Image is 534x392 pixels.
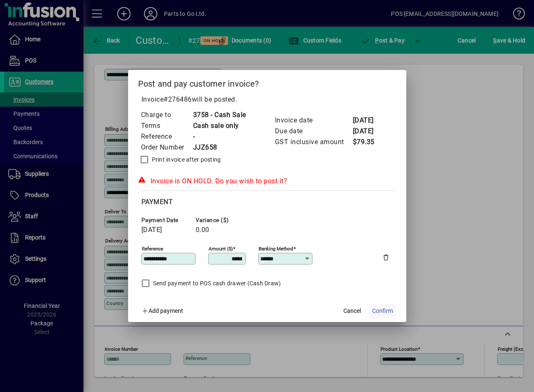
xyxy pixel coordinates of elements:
td: 3758 - Cash Sale [193,110,246,120]
button: Add payment [138,304,187,319]
p: Invoice will be posted . [138,95,396,105]
td: [DATE] [353,115,386,126]
td: Reference [141,131,193,142]
span: Cancel [343,307,361,315]
td: GST inclusive amount [275,137,353,147]
label: Send payment to POS cash drawer (Cash Draw) [151,279,281,287]
mat-label: Banking method [259,245,293,251]
span: [DATE] [141,226,162,234]
mat-label: Amount ($) [209,245,233,251]
span: Variance ($) [196,217,246,223]
span: #276486 [164,95,192,103]
td: JJZ658 [193,142,246,153]
span: Add payment [149,307,183,314]
button: Confirm [369,304,396,319]
span: Payment date [141,217,191,223]
span: Confirm [372,307,393,315]
td: Invoice date [275,115,353,126]
h2: Post and pay customer invoice? [128,70,406,94]
td: Order Number [141,142,193,153]
td: [DATE] [353,126,386,137]
td: $79.35 [353,137,386,147]
mat-label: Reference [142,245,163,251]
div: Invoice is ON HOLD. Do you wish to post it? [138,176,396,186]
button: Cancel [339,304,365,319]
label: Print invoice after posting [150,155,221,164]
td: Charge to [141,110,193,120]
span: 0.00 [196,226,209,234]
td: - [193,131,246,142]
span: Payment [141,198,173,206]
td: Due date [275,126,353,137]
td: Cash sale only [193,120,246,131]
td: Terms [141,120,193,131]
